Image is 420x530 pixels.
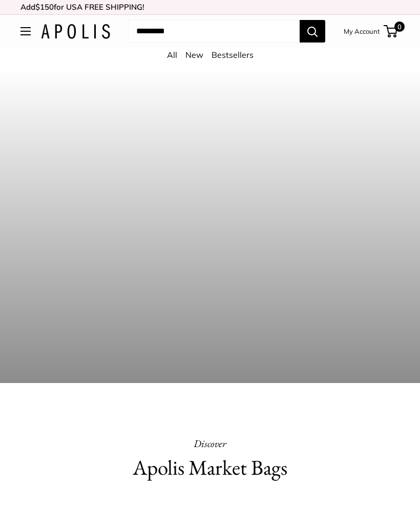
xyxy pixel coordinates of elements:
[212,50,254,60] a: Bestsellers
[20,434,400,453] p: Discover
[20,27,31,35] button: Open menu
[20,453,400,483] h2: Apolis Market Bags
[185,50,203,60] a: New
[385,25,397,37] a: 0
[344,25,380,37] a: My Account
[35,2,54,12] span: $150
[128,20,300,43] input: Search...
[41,24,110,39] img: Apolis
[300,20,325,43] button: Search
[167,50,177,60] a: All
[394,22,405,32] span: 0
